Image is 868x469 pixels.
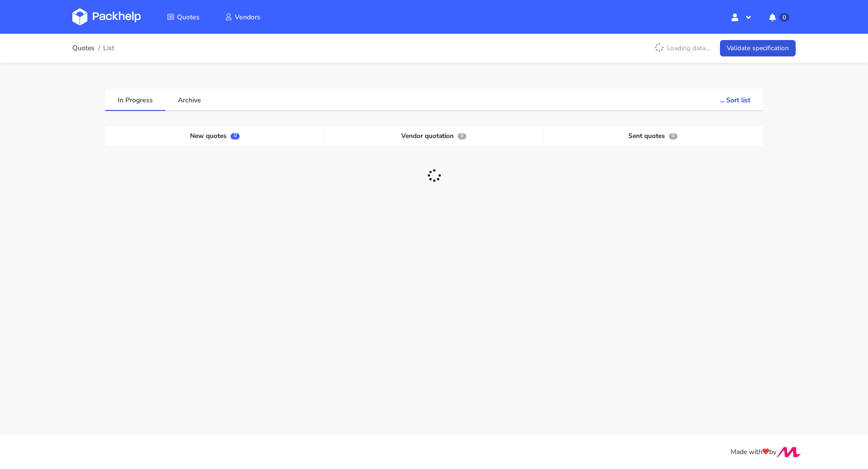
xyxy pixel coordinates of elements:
span: 0 [669,133,678,139]
span: 0 [779,13,789,22]
img: Move Closer [776,447,801,457]
span: 0 [231,133,239,139]
div: Vendor quotation [325,129,543,143]
div: New quotes [106,129,325,143]
a: Archive [165,89,214,110]
a: Quotes [155,8,211,26]
div: Sent quotes [543,129,762,143]
a: In Progress [105,89,165,110]
button: 0 [761,8,796,26]
a: Quotes [72,44,95,52]
span: Quotes [177,13,200,22]
span: 0 [458,133,466,139]
img: Dashboard [72,8,141,26]
div: Made with by [60,447,808,458]
a: Vendors [213,8,272,26]
a: Validate specification [720,40,796,57]
p: Loading data... [650,40,715,56]
button: ... Sort list [707,89,763,110]
span: Vendors [235,13,260,22]
nav: breadcrumb [72,39,114,58]
span: List [103,44,114,52]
